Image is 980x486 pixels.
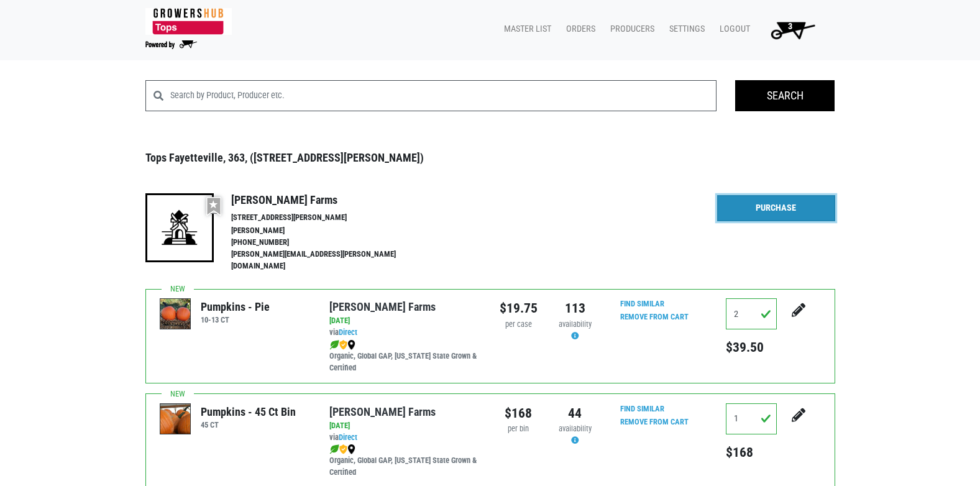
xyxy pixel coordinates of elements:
li: [PERSON_NAME][EMAIL_ADDRESS][PERSON_NAME][DOMAIN_NAME] [231,249,423,272]
a: Direct [339,328,357,337]
div: Pumpkins - 45 ct Bin [201,403,296,420]
a: Pumpkins - 45 ct Bin [160,413,191,424]
input: Qty [726,403,777,434]
img: thumbnail-f402428343f8077bd364b9150d8c865c.png [160,299,191,330]
a: Producers [600,17,659,41]
li: [PERSON_NAME] [231,225,423,237]
a: Find Similar [620,404,664,413]
img: map_marker-0e94453035b3232a4d21701695807de9.png [347,444,355,454]
input: Remove From Cart [613,310,696,324]
input: Search [735,80,835,111]
h5: $39.50 [726,339,777,355]
div: per bin [500,423,538,435]
a: Master List [494,17,556,41]
a: Find Similar [620,299,664,308]
a: 3 [755,17,825,42]
a: Orders [556,17,600,41]
div: 44 [556,403,594,423]
div: 113 [556,298,594,318]
input: Remove From Cart [613,415,696,429]
li: [PHONE_NUMBER] [231,237,423,249]
span: availability [559,319,592,329]
span: 3 [788,21,792,32]
a: Logout [710,17,755,41]
a: Direct [339,433,357,442]
div: $19.75 [500,298,538,318]
h4: [PERSON_NAME] Farms [231,193,423,207]
div: [DATE] [329,315,480,327]
div: per case [500,319,538,331]
div: Organic, Global GAP, [US_STATE] State Grown & Certified [329,443,480,479]
img: leaf-e5c59151409436ccce96b2ca1b28e03c.png [329,444,339,454]
div: Pumpkins - Pie [201,298,270,315]
a: Purchase [717,195,835,221]
span: availability [559,424,592,433]
div: via [329,327,480,339]
div: [DATE] [329,420,480,432]
img: Powered by Big Wheelbarrow [145,40,197,49]
img: 279edf242af8f9d49a69d9d2afa010fb.png [145,8,232,35]
div: Organic, Global GAP, [US_STATE] State Grown & Certified [329,339,480,374]
h3: Tops Fayetteville, 363, ([STREET_ADDRESS][PERSON_NAME]) [145,151,835,165]
li: [STREET_ADDRESS][PERSON_NAME] [231,212,423,224]
h6: 45 CT [201,420,296,429]
img: safety-e55c860ca8c00a9c171001a62a92dabd.png [339,340,347,350]
a: Settings [659,17,710,41]
img: map_marker-0e94453035b3232a4d21701695807de9.png [347,340,355,350]
img: leaf-e5c59151409436ccce96b2ca1b28e03c.png [329,340,339,350]
h5: $168 [726,444,777,461]
div: $168 [500,403,538,423]
a: Pumpkins - Pie [160,309,191,319]
img: thumbnail-1bebd04f8b15c5af5e45833110fd7731.png [160,404,191,435]
img: 19-7441ae2ccb79c876ff41c34f3bd0da69.png [145,193,214,262]
input: Search by Product, Producer etc. [170,80,717,111]
img: safety-e55c860ca8c00a9c171001a62a92dabd.png [339,444,347,454]
div: via [329,432,480,444]
a: [PERSON_NAME] Farms [329,405,436,418]
input: Qty [726,298,777,329]
img: Cart [765,17,820,42]
a: [PERSON_NAME] Farms [329,300,436,313]
h6: 10-13 CT [201,315,270,324]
